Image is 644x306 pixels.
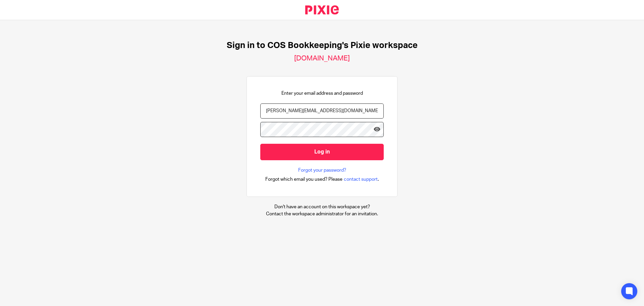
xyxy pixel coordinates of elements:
[265,176,342,183] span: Forgot which email you used? Please
[260,144,384,160] input: Log in
[298,167,346,174] a: Forgot your password?
[227,40,418,51] h1: Sign in to COS Bookkeeping's Pixie workspace
[265,175,379,183] div: .
[266,204,378,210] p: Don't have an account on this workspace yet?
[266,211,378,217] p: Contact the workspace administrator for an invitation.
[281,90,363,97] p: Enter your email address and password
[294,54,350,63] h2: [DOMAIN_NAME]
[344,176,378,183] span: contact support
[260,103,384,119] input: name@example.com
